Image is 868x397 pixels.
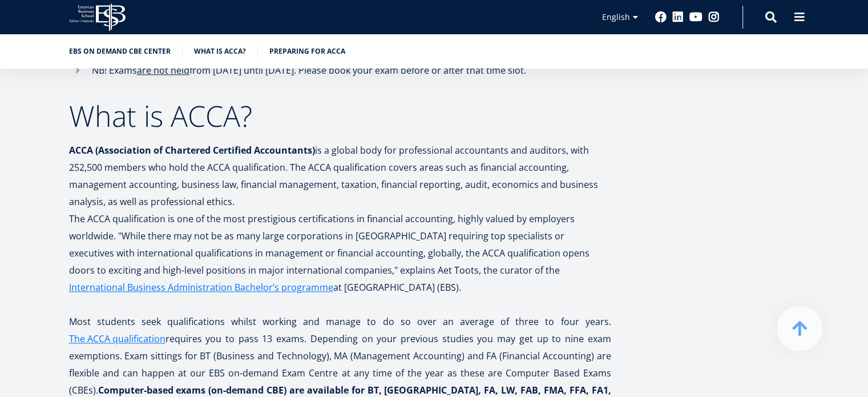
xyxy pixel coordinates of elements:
a: Facebook [655,11,667,23]
a: Linkedin [672,11,684,23]
a: What is ACCA? [194,46,246,57]
a: International Business Administration Bachelor’s programme [69,279,333,296]
p: is a global body for professional accountants and auditors, with 252,500 members who hold the ACC... [69,142,611,210]
a: Youtube [689,11,703,23]
u: are not held [137,64,189,77]
a: preparing for acca [269,46,345,57]
a: EBS on demand cbe center [69,46,171,57]
a: Instagram [708,11,720,23]
p: The ACCA qualification is one of the most prestigious certifications in financial accounting, hig... [69,210,611,313]
li: NB! Exams from [DATE] until [DATE]. Please book your exam before or after that time slot. [69,62,611,79]
strong: ACCA (Association of Chartered Certified Accountants) [69,144,315,157]
a: The ACCA qualification [69,330,165,347]
h2: What is ACCA? [69,102,611,130]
